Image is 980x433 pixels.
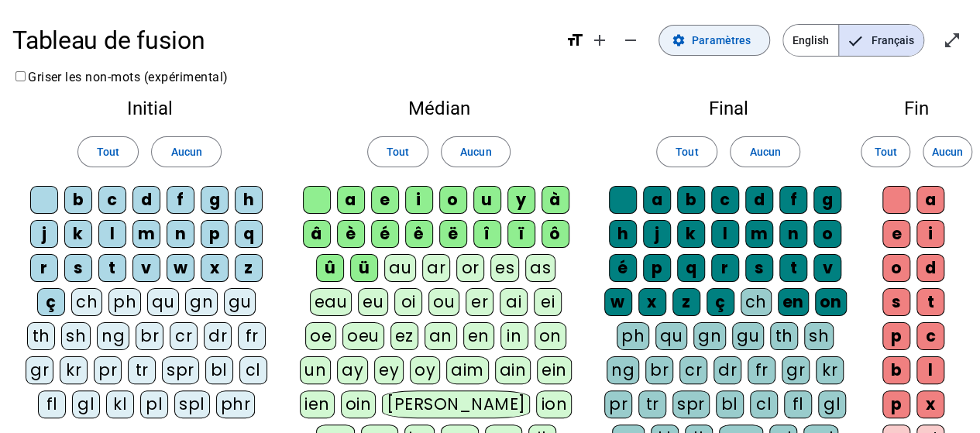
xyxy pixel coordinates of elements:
span: Tout [676,143,698,161]
div: fr [238,322,266,350]
button: Tout [861,136,910,167]
div: a [916,186,944,214]
div: cl [239,356,267,384]
span: Aucun [749,143,780,161]
div: o [813,220,841,248]
div: a [337,186,365,214]
div: â [303,220,331,248]
div: p [882,322,910,350]
div: gn [185,288,218,316]
div: e [371,186,399,214]
div: kl [106,390,134,418]
div: oin [341,390,377,418]
div: gr [782,356,810,384]
mat-icon: open_in_full [943,31,961,50]
div: ey [374,356,404,384]
div: cr [170,322,198,350]
div: q [677,254,705,282]
div: r [711,254,739,282]
div: cr [679,356,707,384]
mat-icon: add [590,31,609,50]
div: fr [748,356,775,384]
div: x [201,254,229,282]
div: ë [439,220,467,248]
div: tr [128,356,156,384]
div: oi [394,288,422,316]
h2: Initial [25,99,274,118]
div: phr [216,390,256,418]
div: dr [204,322,232,350]
div: g [813,186,841,214]
div: î [473,220,501,248]
div: ou [428,288,459,316]
h2: Final [603,99,853,118]
div: on [815,288,847,316]
div: d [745,186,773,214]
span: Tout [97,143,119,161]
div: t [916,288,944,316]
div: an [425,322,457,350]
div: oeu [342,322,384,350]
h2: Médian [299,99,579,118]
div: m [132,220,160,248]
div: cl [750,390,778,418]
div: ph [617,322,649,350]
div: ph [108,288,141,316]
span: Aucun [170,143,201,161]
div: f [779,186,807,214]
input: Griser les non-mots (expérimental) [15,71,26,81]
span: Paramètres [692,31,751,50]
div: as [525,254,555,282]
div: è [337,220,365,248]
span: Aucun [460,143,491,161]
div: ay [337,356,368,384]
div: spr [672,390,710,418]
div: j [643,220,671,248]
div: eu [358,288,388,316]
div: ch [741,288,772,316]
div: ei [534,288,562,316]
span: English [783,25,838,56]
div: t [779,254,807,282]
div: u [473,186,501,214]
mat-button-toggle-group: Language selection [782,24,924,57]
button: Aucun [441,136,511,167]
div: on [535,322,566,350]
div: i [405,186,433,214]
div: fl [38,390,66,418]
div: e [882,220,910,248]
div: û [316,254,344,282]
div: or [456,254,484,282]
div: eau [310,288,352,316]
div: r [30,254,58,282]
div: n [779,220,807,248]
div: b [882,356,910,384]
div: p [201,220,229,248]
div: es [490,254,519,282]
div: k [677,220,705,248]
span: Aucun [932,143,963,161]
div: s [882,288,910,316]
div: j [30,220,58,248]
button: Tout [77,136,139,167]
div: br [136,322,163,350]
div: bl [205,356,233,384]
div: kr [60,356,88,384]
h2: Fin [878,99,955,118]
div: gr [26,356,53,384]
button: Tout [656,136,717,167]
div: w [167,254,194,282]
div: ien [300,390,335,418]
div: th [770,322,798,350]
div: l [98,220,126,248]
div: fl [784,390,812,418]
div: ng [607,356,639,384]
div: p [643,254,671,282]
button: Entrer en plein écran [937,25,968,56]
div: tr [638,390,666,418]
div: qu [655,322,687,350]
div: ï [507,220,535,248]
div: k [64,220,92,248]
div: à [542,186,569,214]
div: spl [174,390,210,418]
